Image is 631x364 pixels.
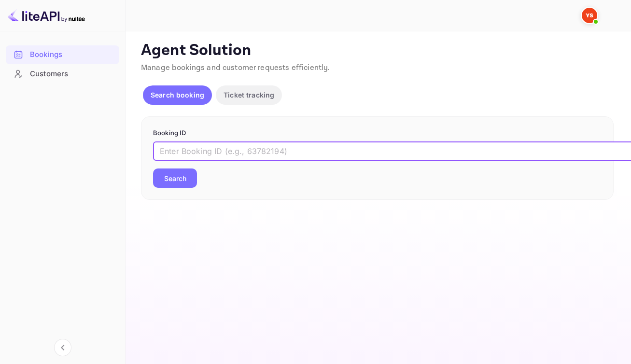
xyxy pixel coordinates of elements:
[30,69,114,80] div: Customers
[582,8,597,23] img: Yandex Support
[30,49,114,60] div: Bookings
[153,128,602,138] p: Booking ID
[6,45,119,64] div: Bookings
[6,65,119,83] a: Customers
[151,90,204,100] p: Search booking
[153,168,197,188] button: Search
[141,63,330,73] span: Manage bookings and customer requests efficiently.
[54,339,71,356] button: Collapse navigation
[6,45,119,63] a: Bookings
[224,90,274,100] p: Ticket tracking
[8,8,85,23] img: LiteAPI logo
[6,65,119,84] div: Customers
[141,41,614,60] p: Agent Solution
